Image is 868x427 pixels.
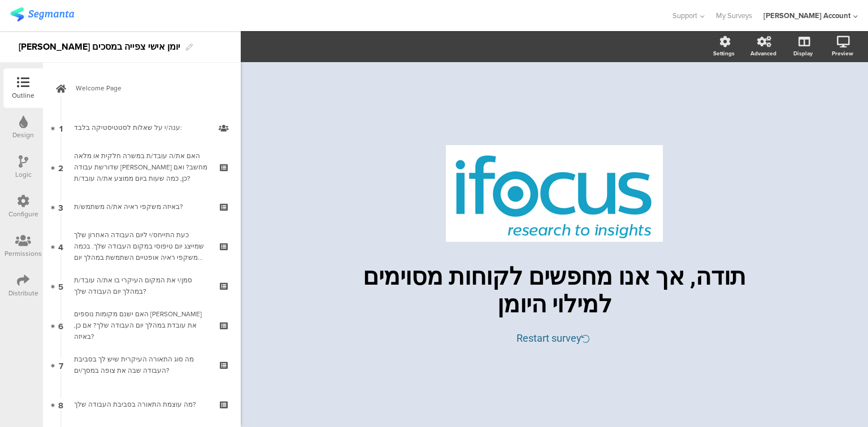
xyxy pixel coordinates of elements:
[76,82,220,94] span: Welcome Page
[58,319,63,332] span: 6
[74,354,209,376] div: מה סוג התאורה העיקרית שיש לך בסביבת העבודה שבה את צופה במסך/ים?
[74,150,209,184] div: האם את/ה עובד/ת במשרה חלקית או מלאה שדורשת עבודה מול מחשב? ואם כן, כמה שעות ביום ממוצע את/ה עובד/ת?
[46,306,238,345] a: 6 האם ישנם מקומות נוספים [PERSON_NAME] את עובדת במהלך יום העבודה שלך? אם כן, באיזה?
[58,201,63,213] span: 3
[46,266,238,306] a: 5 סמן/י את המקום העיקרי בו את/ה עובד/ת במהלך יום העבודה שלך?
[8,209,38,219] div: Configure
[74,274,209,297] div: סמן/י את המקום העיקרי בו את/ה עובד/ת במהלך יום העבודה שלך?
[8,288,38,298] div: Distribute
[750,49,776,58] div: Advanced
[46,108,238,147] a: 1 ענה/י על שאלות לסטטיסטיקה בלבד:
[46,226,238,266] a: 4 כעת התייחס/י ליום העבודה האחרון שלך שמייצג יום טיפוסי במקום העבודה שלך. בכמה משקפי ראיה אופטיים...
[46,187,238,226] a: 3 באיזה משקפי ראיה את/ה משתמש/ת?
[46,147,238,187] a: 2 האם את/ה עובד/ת במשרה חלקית או מלאה שדורשת עבודה [PERSON_NAME] מחשב? ואם כן, כמה שעות ביום ממוצ...
[59,359,63,371] span: 7
[713,49,735,58] div: Settings
[12,90,34,101] div: Outline
[793,49,813,58] div: Display
[832,49,853,58] div: Preview
[5,249,42,259] div: Permissions
[345,263,763,318] p: תודה, אך אנו מחפשים לקוחות מסוימים למילוי היומן
[763,10,850,21] div: [PERSON_NAME] Account
[672,10,697,21] span: Support
[46,345,238,385] a: 7 מה סוג התאורה העיקרית שיש לך בסביבת העבודה שבה את צופה במסך/ים?
[12,130,34,140] div: Design
[74,229,209,263] div: כעת התייחס/י ליום העבודה האחרון שלך שמייצג יום טיפוסי במקום העבודה שלך. בכמה משקפי ראיה אופטיים ה...
[74,201,209,212] div: באיזה משקפי ראיה את/ה משתמש/ת?
[46,68,238,108] a: Welcome Page
[15,169,32,180] div: Logic
[58,398,63,411] span: 8
[74,122,209,133] div: ענה/י על שאלות לסטטיסטיקה בלבד:
[10,7,74,21] img: segmanta logo
[19,38,180,56] div: [PERSON_NAME] יומן אישי צפייה במסכים
[59,121,63,134] span: 1
[58,240,63,252] span: 4
[58,161,63,173] span: 2
[345,332,763,344] div: Restart survey
[58,280,63,292] span: 5
[46,385,238,424] a: 8 מה עוצמת התאורה בסביבת העבודה שלך?
[74,308,209,342] div: האם ישנם מקומות נוספים בהם את עובדת במהלך יום העבודה שלך? אם כן, באיזה?
[74,399,209,410] div: מה עוצמת התאורה בסביבת העבודה שלך?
